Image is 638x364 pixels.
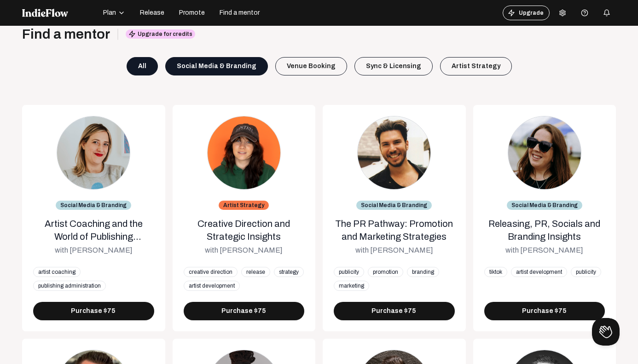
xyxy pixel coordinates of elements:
img: StephVanSpronsen.png [508,116,581,190]
img: AmandaSchupf.png [57,116,130,190]
button: Purchase $75 [334,302,455,320]
div: with [PERSON_NAME] [205,245,283,256]
button: Purchase $75 [484,302,605,320]
div: marketing [334,281,369,291]
span: Upgrade for credits [126,29,195,39]
button: Release [134,6,170,20]
div: Sync & Licensing [354,57,433,75]
div: strategy [274,267,304,277]
span: Find a mentor [220,8,260,17]
div: artist coaching [33,267,81,277]
div: publicity [334,267,364,277]
div: Social Media & Branding [165,57,268,75]
div: publicity [571,267,601,277]
div: with [PERSON_NAME] [355,245,433,256]
div: artist development [511,267,567,277]
div: Social Media & Branding [507,201,582,210]
div: artist development [184,281,240,291]
div: The PR Pathway: Promotion and Marketing Strategies [334,217,455,243]
div: Artist Coaching and the World of Publishing Administration [33,217,154,243]
div: with [PERSON_NAME] [505,245,583,256]
span: Purchase $75 [371,306,417,316]
span: Release [140,8,164,17]
span: Purchase $75 [522,306,567,316]
div: Social Media & Branding [56,201,131,210]
span: Promote [179,8,205,17]
img: MikelCorrente.png [357,116,431,190]
div: Find a mentor [22,26,110,42]
div: All [127,57,158,75]
img: ChandlerChruma.png [207,116,281,190]
button: Upgrade [503,6,550,20]
div: Releasing, PR, Socials and Branding Insights [484,217,605,243]
div: Creative Direction and Strategic Insights [184,217,305,243]
img: indieflow-logo-white.svg [22,9,68,17]
iframe: Toggle Customer Support [592,318,620,346]
button: Find a mentor [214,6,265,20]
div: Social Media & Branding [356,201,432,210]
div: with [PERSON_NAME] [55,245,133,256]
button: Promote [174,6,210,20]
div: creative direction [184,267,238,277]
span: Purchase $75 [221,306,267,316]
span: Purchase $75 [71,306,116,316]
div: publishing administration [33,281,106,291]
div: promotion [368,267,403,277]
div: branding [407,267,439,277]
div: Artist Strategy [219,201,269,210]
div: Artist Strategy [440,57,512,75]
button: Purchase $75 [184,302,305,320]
span: Plan [103,8,116,17]
button: Purchase $75 [33,302,154,320]
div: Venue Booking [275,57,347,75]
div: release [241,267,270,277]
div: tiktok [484,267,507,277]
button: Plan [98,6,131,20]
